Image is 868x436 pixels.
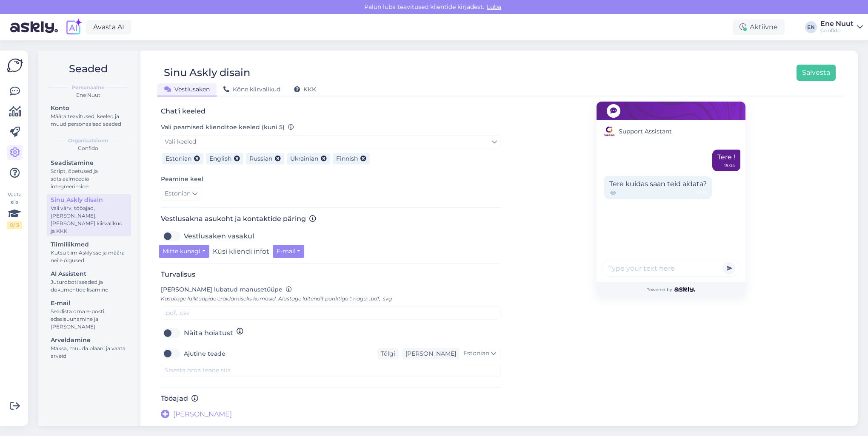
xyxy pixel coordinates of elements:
a: KontoMäära teavitused, keeled ja muud personaalsed seaded [47,102,131,129]
span: English [209,155,231,162]
span: Vestlusaken [164,85,210,93]
span: KKK [294,85,316,93]
img: Askly Logo [7,57,23,74]
span: Luba [484,3,504,11]
span: Powered by [646,286,695,293]
h3: Vestlusakna asukoht ja kontaktide päring [161,215,501,223]
a: ArveldamineMaksa, muuda plaani ja vaata arveid [47,334,131,361]
label: Ajutine teade [184,347,226,360]
div: Tõlgi [377,348,399,360]
div: Seadistamine [51,159,127,167]
span: 15:05 [696,189,707,197]
img: explore-ai [65,18,83,36]
label: Peamine keel [161,175,203,184]
div: E-mail [51,299,127,308]
h3: Chat'i keeled [161,107,501,115]
label: Vestlusaken vasakul [184,229,254,243]
div: Tere ! [712,150,740,171]
div: Kutsu tiim Askly'sse ja määra neile õigused [51,249,127,264]
div: Tiimiliikmed [51,240,127,249]
a: TiimiliikmedKutsu tiim Askly'sse ja määra neile õigused [47,239,131,266]
div: AI Assistent [51,269,127,278]
div: Tere kuidas saan teid aidata? [604,176,712,199]
span: Vali keeled [165,138,196,145]
span: Estonian [463,349,489,358]
div: EN [805,21,817,33]
label: Näita hoiatust [184,326,233,340]
label: Vali peamised klienditoe keeled (kuni 5) [161,123,294,132]
div: Sinu Askly disain [51,195,127,204]
div: 0 / 3 [7,221,22,229]
a: Sinu Askly disainVali värv, tööajad, [PERSON_NAME], [PERSON_NAME] kiirvalikud ja KKK [47,194,131,236]
div: Confido [820,27,854,34]
span: Finnish [336,155,358,162]
div: Vali värv, tööajad, [PERSON_NAME], [PERSON_NAME] kiirvalikud ja KKK [51,204,127,235]
input: .pdf, .csv [161,306,501,320]
div: Confido [45,144,131,152]
a: Vali keeled [161,135,501,148]
img: Support [602,125,616,138]
div: Ene Nuut [45,91,131,99]
span: [PERSON_NAME] lubatud manusetüüpe [161,286,283,293]
div: Maksa, muuda plaani ja vaata arveid [51,345,127,360]
a: AI AssistentJuturoboti seaded ja dokumentide lisamine [47,268,131,295]
a: SeadistamineScript, õpetused ja sotsiaalmeedia integreerimine [47,157,131,192]
label: Küsi kliendi infot [213,245,269,258]
img: Askly [674,287,695,292]
div: Juturoboti seaded ja dokumentide lisamine [51,278,127,294]
h2: Seaded [45,61,131,77]
div: Arveldamine [51,336,127,345]
div: Script, õpetused ja sotsiaalmeedia integreerimine [51,167,127,190]
input: Type your text here [602,260,740,277]
span: Russian [249,155,272,162]
div: [PERSON_NAME] [402,349,456,358]
a: E-mailSeadista oma e-posti edasisuunamine ja [PERSON_NAME] [47,297,131,332]
a: Ene NuutConfido [820,20,863,34]
a: Estonian [161,187,201,201]
div: Ene Nuut [820,20,854,27]
div: Määra teavitused, keeled ja muud personaalsed seaded [51,113,127,128]
span: Estonian [166,155,191,162]
span: Ukrainian [290,155,318,162]
button: Mitte kunagi [159,245,209,258]
span: Estonian [165,189,191,198]
b: Organisatsioon [68,137,108,144]
button: Salvesta [797,65,836,81]
a: Avasta AI [86,20,131,34]
button: E-mail [273,245,305,258]
b: Personaalne [71,84,105,91]
div: Sinu Askly disain [164,65,250,81]
h3: Turvalisus [161,270,501,278]
span: Kasutage failitüüpide eraldamiseks komasid. Alustage laitendit punktiga '.' nagu: .pdf, .svg [161,295,392,302]
div: Seadista oma e-posti edasisuunamine ja [PERSON_NAME] [51,308,127,331]
span: Kõne kiirvalikud [223,85,280,93]
span: Support Assistant [619,127,672,136]
span: [PERSON_NAME] [173,409,232,419]
div: Vaata siia [7,191,22,229]
h3: Tööajad [161,394,501,402]
div: Aktiivne [733,20,785,35]
div: Konto [51,104,127,113]
div: 15:04 [724,162,735,169]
